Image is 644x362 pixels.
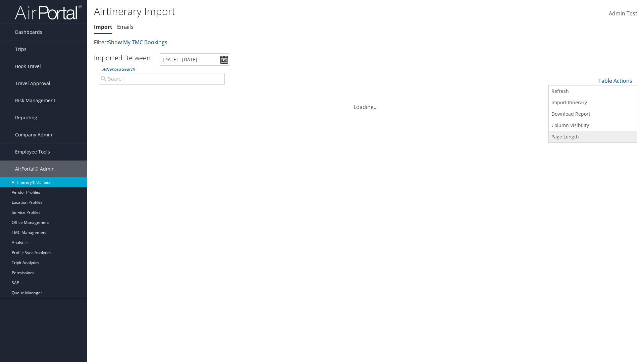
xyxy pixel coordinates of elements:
[15,41,26,58] span: Trips
[549,97,637,108] a: Import Itinerary
[15,58,41,75] span: Book Travel
[15,92,55,109] span: Risk Management
[15,75,50,92] span: Travel Approval
[15,109,37,126] span: Reporting
[15,161,55,177] span: AirPortal® Admin
[549,120,637,131] a: Column Visibility
[549,108,637,120] a: Download Report
[549,85,637,97] a: Refresh
[15,126,52,143] span: Company Admin
[549,131,637,142] a: Page Length
[15,4,82,20] img: airportal-logo.png
[15,143,50,160] span: Employee Tools
[15,24,42,41] span: Dashboards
